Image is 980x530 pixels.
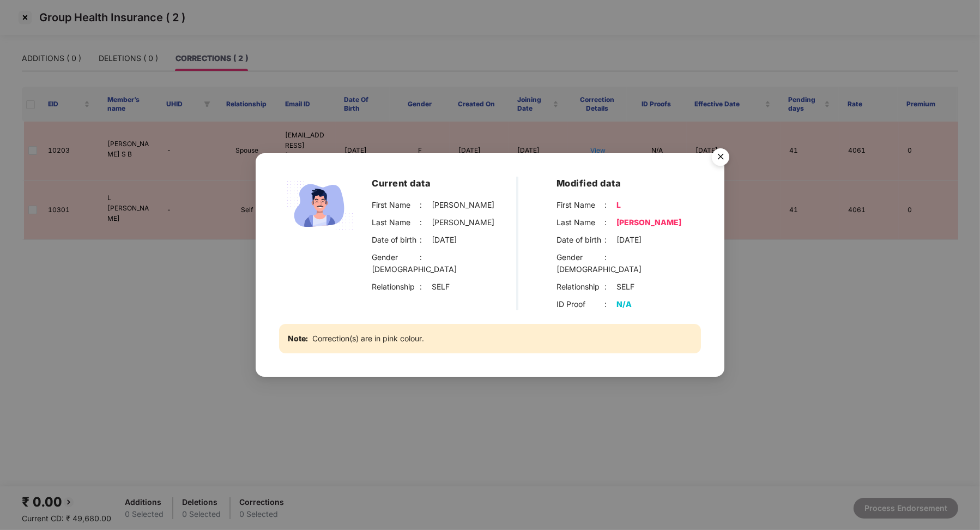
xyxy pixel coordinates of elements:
div: : [420,251,432,263]
div: ID Proof [556,298,604,310]
div: L [616,199,621,211]
div: First Name [372,199,420,211]
button: Close [705,143,735,172]
div: Date of birth [556,234,604,246]
div: [PERSON_NAME] [616,216,681,228]
div: Date of birth [372,234,420,246]
div: : [420,199,432,211]
div: : [420,216,432,228]
div: Last Name [556,216,604,228]
div: [DATE] [616,234,642,246]
div: : [420,281,432,293]
b: Note: [288,333,308,345]
div: : [604,234,616,246]
div: Gender [372,251,420,263]
div: [DATE] [432,234,457,246]
div: : [604,216,616,228]
div: Gender [556,251,604,263]
div: : [604,251,616,263]
div: Last Name [372,216,420,228]
div: : [420,234,432,246]
div: SELF [432,281,450,293]
img: svg+xml;base64,PHN2ZyB4bWxucz0iaHR0cDovL3d3dy53My5vcmcvMjAwMC9zdmciIHdpZHRoPSI1NiIgaGVpZ2h0PSI1Ni... [705,143,736,174]
div: : [604,199,616,211]
div: Relationship [556,281,604,293]
div: : [604,298,616,310]
div: N/A [616,298,632,310]
div: Correction(s) are in pink colour. [279,324,701,353]
div: [DEMOGRAPHIC_DATA] [556,263,642,275]
div: SELF [616,281,634,293]
h3: Current data [372,177,516,191]
div: : [604,281,616,293]
div: First Name [556,199,604,211]
div: [PERSON_NAME] [432,216,494,228]
img: svg+xml;base64,PHN2ZyB4bWxucz0iaHR0cDovL3d3dy53My5vcmcvMjAwMC9zdmciIHdpZHRoPSIyMjQiIGhlaWdodD0iMT... [279,177,361,234]
div: [DEMOGRAPHIC_DATA] [372,263,457,275]
div: Relationship [372,281,420,293]
h3: Modified data [556,177,701,191]
div: [PERSON_NAME] [432,199,494,211]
